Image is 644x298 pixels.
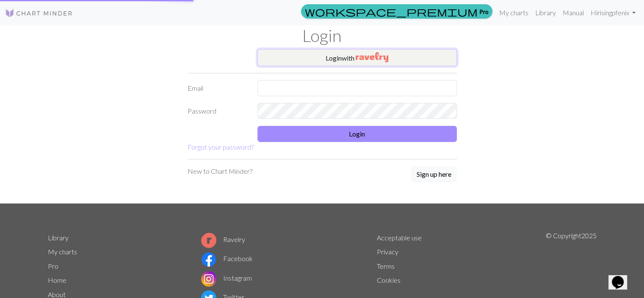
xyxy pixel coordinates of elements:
[201,274,252,282] a: Instagram
[201,235,245,243] a: Ravelry
[182,103,252,119] label: Password
[48,234,69,242] a: Library
[182,80,252,96] label: Email
[201,252,216,267] img: Facebook logo
[188,143,254,151] a: Forgot your password?
[559,4,587,21] a: Manual
[188,166,252,176] p: New to Chart Minder?
[532,4,559,21] a: Library
[201,254,253,262] a: Facebook
[201,233,216,248] img: Ravelry logo
[377,276,401,284] a: Cookies
[377,234,422,242] a: Acceptable use
[377,262,395,270] a: Terms
[356,52,388,62] img: Ravelry
[608,264,636,290] iframe: chat widget
[5,8,73,18] img: Logo
[301,4,492,19] a: Pro
[48,276,66,284] a: Home
[377,248,398,256] a: Privacy
[411,166,457,183] a: Sign up here
[201,271,216,287] img: Instagram logo
[257,49,457,66] button: Loginwith
[496,4,532,21] a: My charts
[257,126,457,142] button: Login
[305,6,478,17] span: workspace_premium
[48,262,58,270] a: Pro
[411,166,457,182] button: Sign up here
[48,248,77,256] a: My charts
[587,4,639,21] a: Hirisingpfenix
[43,25,602,46] h1: Login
